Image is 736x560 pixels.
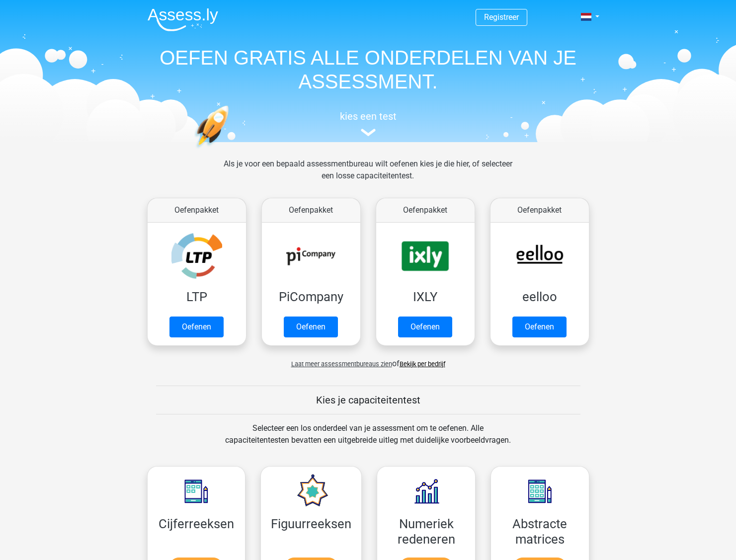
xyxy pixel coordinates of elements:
a: Registreer [484,12,519,22]
a: Oefenen [398,317,452,337]
a: Oefenen [512,317,567,337]
h1: OEFEN GRATIS ALLE ONDERDELEN VAN JE ASSESSMENT. [140,46,597,93]
a: Oefenen [284,317,338,337]
div: Als je voor een bepaald assessmentbureau wilt oefenen kies je die hier, of selecteer een losse ca... [216,158,520,194]
img: oefenen [194,105,267,195]
img: Assessly [148,8,218,31]
a: Oefenen [169,317,224,337]
span: Laat meer assessmentbureaus zien [291,360,392,368]
h5: kies een test [140,110,597,122]
a: Bekijk per bedrijf [400,360,445,368]
div: of [140,350,597,370]
h5: Kies je capaciteitentest [156,394,580,406]
a: kies een test [140,110,597,137]
div: Selecteer een los onderdeel van je assessment om te oefenen. Alle capaciteitentesten bevatten een... [216,422,520,458]
img: assessment [361,129,376,136]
